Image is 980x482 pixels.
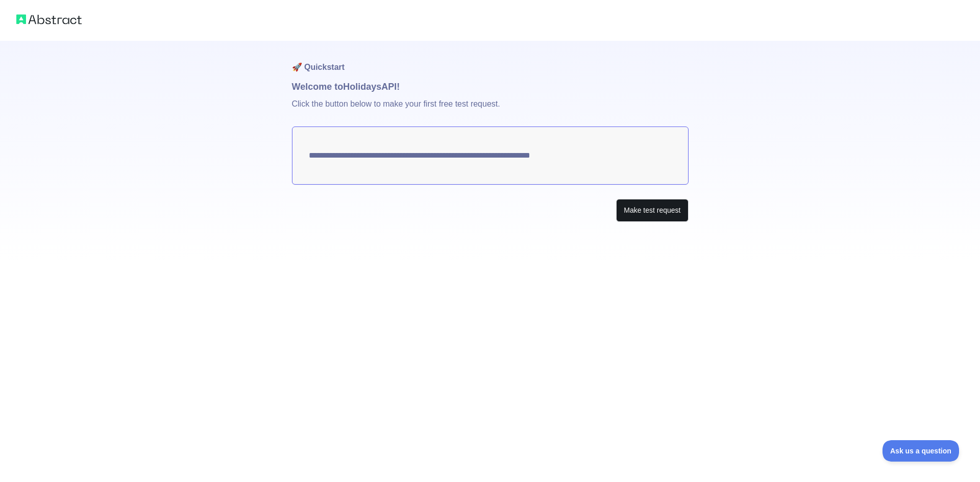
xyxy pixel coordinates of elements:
p: Click the button below to make your first free test request. [292,94,689,126]
img: Abstract logo [16,12,82,27]
iframe: Toggle Customer Support [883,440,960,462]
h1: 🚀 Quickstart [292,41,689,80]
h1: Welcome to Holidays API! [292,80,689,94]
button: Make test request [616,199,688,222]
